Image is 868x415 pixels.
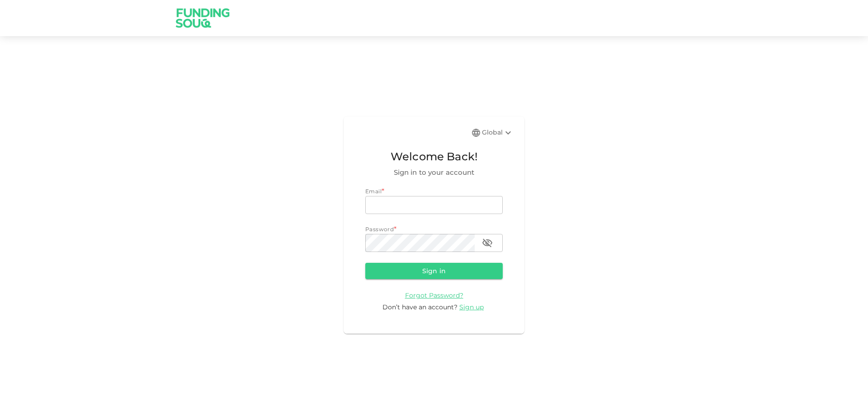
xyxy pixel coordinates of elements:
span: Email [365,188,382,195]
input: email [365,196,503,214]
span: Sign up [459,303,484,311]
span: Don’t have an account? [382,303,458,311]
span: Welcome Back! [365,148,503,165]
span: Forgot Password? [405,291,463,299]
a: Forgot Password? [405,291,463,299]
button: Sign in [365,263,503,279]
span: Sign in to your account [365,167,503,178]
div: Global [482,127,514,138]
input: password [365,234,475,252]
span: Password [365,226,394,233]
